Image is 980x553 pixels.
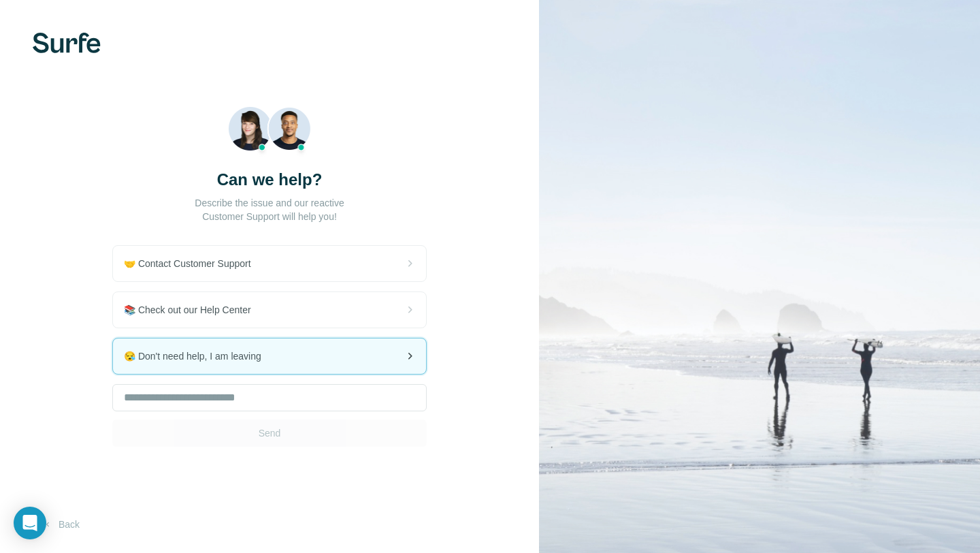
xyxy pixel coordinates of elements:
img: Surfe's logo [33,33,101,53]
button: Back [33,512,89,537]
span: 🤝 Contact Customer Support [124,257,262,270]
p: Describe the issue and our reactive [195,196,344,210]
h3: Can we help? [217,169,323,191]
span: 📚 Check out our Help Center [124,303,262,317]
p: Customer Support will help you! [202,210,337,223]
div: Open Intercom Messenger [14,507,46,539]
span: 😪 Don't need help, I am leaving [124,349,272,363]
img: Beach Photo [228,106,312,157]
